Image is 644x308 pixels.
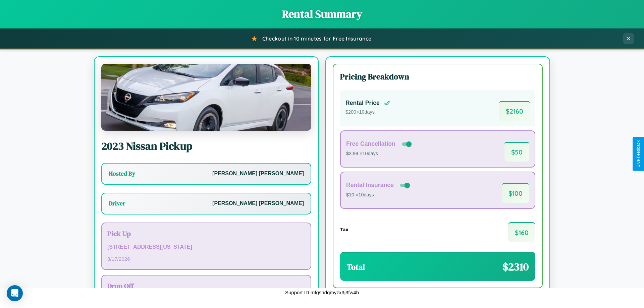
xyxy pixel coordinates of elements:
h1: Rental Summary [7,7,637,21]
img: Nissan Pickup [101,64,311,131]
p: [PERSON_NAME] [PERSON_NAME] [212,169,304,179]
h3: Driver [109,199,125,207]
p: $ 200 × 10 days [345,108,390,117]
span: $ 160 [508,222,535,242]
p: [STREET_ADDRESS][US_STATE] [107,242,305,252]
span: $ 2160 [499,101,530,121]
span: Checkout in 10 minutes for Free Insurance [262,35,371,42]
h2: 2023 Nissan Pickup [101,139,311,153]
h3: Hosted By [109,170,135,178]
div: Open Intercom Messenger [7,285,23,301]
p: 8 / 17 / 2026 [107,254,305,263]
span: $ 2310 [502,259,529,274]
span: $ 100 [502,183,529,203]
h4: Tax [340,227,348,232]
p: $3.99 × 10 days [346,149,413,158]
h4: Free Cancellation [346,140,395,147]
span: $ 50 [504,142,529,162]
h3: Drop Off [107,281,305,291]
h3: Pricing Breakdown [340,71,535,82]
h3: Total [347,261,365,272]
h4: Rental Insurance [346,182,394,189]
h4: Rental Price [345,100,380,107]
p: [PERSON_NAME] [PERSON_NAME] [212,199,304,208]
p: $10 × 10 days [346,191,411,199]
div: Give Feedback [636,140,641,168]
h3: Pick Up [107,229,305,238]
p: Support ID: mfgsndqmyzx3j3fw4h [285,288,359,297]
